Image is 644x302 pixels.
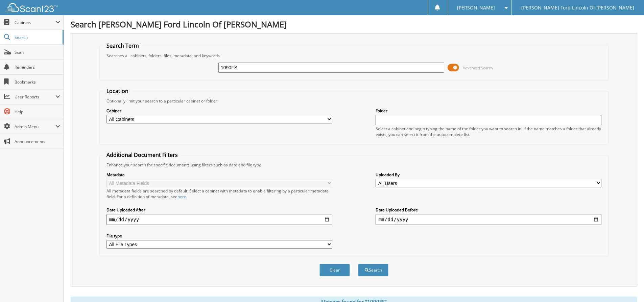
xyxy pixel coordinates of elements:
[376,172,601,178] label: Uploaded By
[15,34,59,40] span: Search
[376,108,601,114] label: Folder
[376,214,601,225] input: end
[15,139,60,144] span: Announcements
[103,151,181,159] legend: Additional Document Filters
[15,20,55,25] span: Cabinets
[457,6,495,10] span: [PERSON_NAME]
[15,79,60,85] span: Bookmarks
[103,42,142,49] legend: Search Term
[106,233,332,239] label: File type
[15,94,55,100] span: User Reports
[15,64,60,70] span: Reminders
[103,162,605,168] div: Enhance your search for specific documents using filters such as date and file type.
[103,53,605,59] div: Searches all cabinets, folders, files, metadata, and keywords
[71,19,637,30] h1: Search [PERSON_NAME] Ford Lincoln Of [PERSON_NAME]
[376,207,601,213] label: Date Uploaded Before
[521,6,634,10] span: [PERSON_NAME] Ford Lincoln Of [PERSON_NAME]
[15,124,55,130] span: Admin Menu
[15,49,60,55] span: Scan
[106,207,332,213] label: Date Uploaded After
[319,264,350,276] button: Clear
[358,264,388,276] button: Search
[106,188,332,200] div: All metadata fields are searched by default. Select a cabinet with metadata to enable filtering b...
[106,172,332,178] label: Metadata
[15,109,60,115] span: Help
[376,126,601,137] div: Select a cabinet and begin typing the name of the folder you want to search in. If the name match...
[177,194,186,200] a: here
[106,214,332,225] input: start
[103,98,605,104] div: Optionally limit your search to a particular cabinet or folder
[103,87,132,95] legend: Location
[7,3,57,12] img: scan123-logo-white.svg
[106,108,332,114] label: Cabinet
[463,65,493,70] span: Advanced Search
